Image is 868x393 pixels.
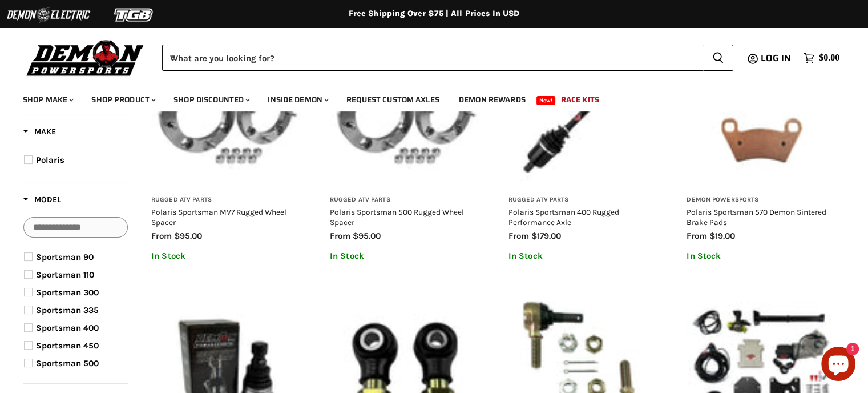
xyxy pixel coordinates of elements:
span: $95.00 [353,231,381,241]
img: Polaris Sportsman 400 Rugged Performance Axle [508,38,659,188]
span: from [330,231,350,241]
p: In Stock [687,251,837,261]
h3: Demon Powersports [687,196,837,204]
a: Polaris Sportsman 500 Rugged Wheel Spacer [330,207,464,227]
span: New! [536,96,556,105]
span: $19.00 [709,231,735,241]
span: Polaris [36,155,64,165]
span: from [151,231,172,241]
span: Sportsman 90 [36,252,94,262]
span: $0.00 [819,53,839,63]
input: Search Options [23,217,128,238]
span: Make [23,127,56,137]
p: In Stock [330,251,480,261]
h3: Rugged ATV Parts [508,196,659,204]
a: Request Custom Axles [338,88,448,111]
button: Filter by Model [23,194,61,208]
span: Sportsman 110 [36,270,94,280]
a: Polaris Sportsman MV7 Rugged Wheel Spacer [151,207,286,227]
a: $0.00 [798,50,845,66]
span: Sportsman 450 [36,340,99,351]
a: Demon Rewards [450,88,534,111]
a: Log in [756,53,798,63]
span: Model [23,195,61,204]
a: Shop Discounted [165,88,257,111]
span: Sportsman 300 [36,287,99,298]
span: Sportsman 335 [36,305,99,315]
a: Shop Product [83,88,163,111]
span: Log in [761,51,791,65]
a: Inside Demon [259,88,336,111]
ul: Main menu [14,83,837,111]
span: from [508,231,529,241]
img: Polaris Sportsman 500 Rugged Wheel Spacer [330,38,480,188]
span: Sportsman 500 [36,358,99,368]
inbox-online-store-chat: Shopify online store chat [818,347,859,384]
span: $95.00 [174,231,202,241]
img: Polaris Sportsman MV7 Rugged Wheel Spacer [151,38,301,188]
button: Filter by Make [23,126,56,141]
input: When autocomplete results are available use up and down arrows to review and enter to select [162,45,703,71]
p: In Stock [508,251,659,261]
span: $179.00 [531,231,561,241]
a: Polaris Sportsman 570 Demon Sintered Brake Pads [687,207,826,227]
img: Demon Powersports [23,37,148,78]
a: Shop Make [14,88,80,111]
h3: Rugged ATV Parts [151,196,301,204]
a: Polaris Sportsman 400 Rugged Performance Axle [508,207,619,227]
h3: Rugged ATV Parts [330,196,480,204]
a: Race Kits [552,88,608,111]
img: TGB Logo 2 [91,4,177,26]
form: Product [162,45,733,71]
span: Sportsman 400 [36,323,99,333]
img: Polaris Sportsman 570 Demon Sintered Brake Pads [687,38,837,188]
button: Search [703,45,733,71]
img: Demon Electric Logo 2 [6,4,91,26]
p: In Stock [151,251,301,261]
span: from [687,231,707,241]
